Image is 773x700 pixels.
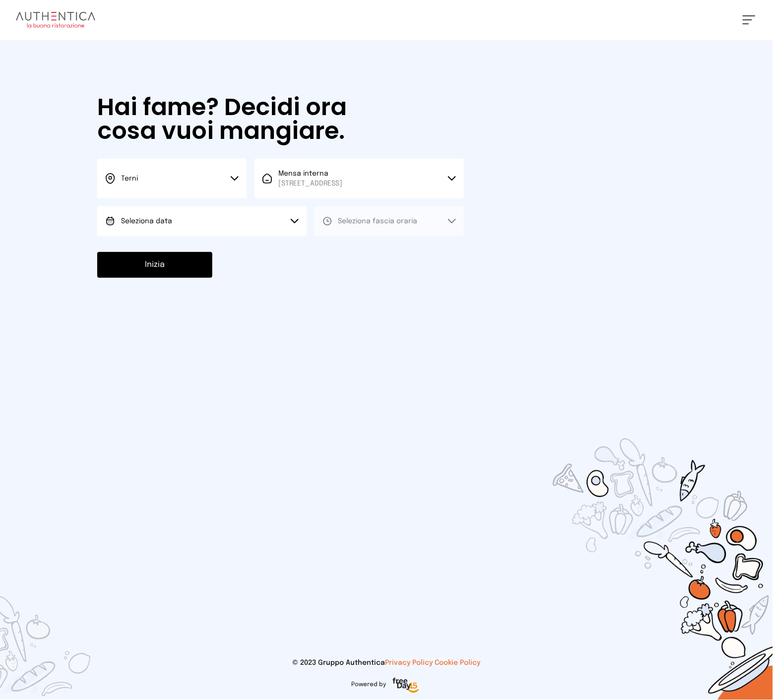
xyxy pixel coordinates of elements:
button: Inizia [97,252,212,278]
span: Seleziona fascia oraria [338,218,418,225]
span: [STREET_ADDRESS] [278,179,342,189]
a: Privacy Policy [386,660,433,667]
button: Mensa interna[STREET_ADDRESS] [255,159,464,198]
img: sticker-selezione-mensa.70a28f7.png [495,382,773,700]
span: Mensa interna [278,169,342,189]
img: logo-freeday.3e08031.png [390,676,422,696]
span: Seleziona data [121,218,172,225]
span: Terni [121,175,138,182]
a: Cookie Policy [435,660,481,667]
button: Seleziona data [97,206,307,236]
button: Terni [97,159,247,198]
img: logo.8f33a47.png [16,12,95,28]
h1: Hai fame? Decidi ora cosa vuoi mangiare. [97,95,372,143]
span: Powered by [352,681,386,689]
p: © 2023 Gruppo Authentica [16,658,757,668]
button: Seleziona fascia oraria [315,206,464,236]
